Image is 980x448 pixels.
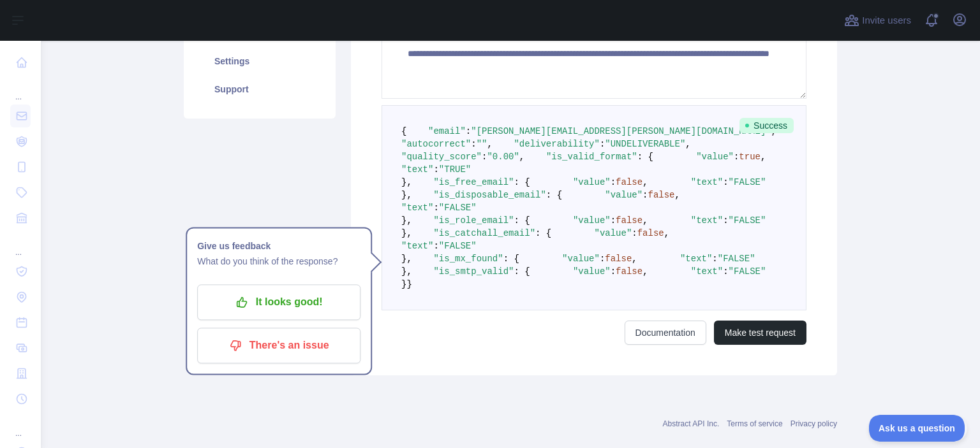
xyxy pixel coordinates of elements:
span: "email" [428,126,466,136]
span: , [675,190,680,200]
div: ... [10,76,31,102]
span: , [642,177,648,187]
span: "value" [573,177,611,187]
span: "value" [562,254,600,264]
span: "text" [691,177,723,187]
span: "is_valid_format" [546,152,637,162]
span: false [605,254,632,264]
span: : { [514,266,530,277]
a: Documentation [625,321,706,345]
span: "text" [401,164,433,175]
span: false [616,266,642,277]
span: "is_smtp_valid" [433,266,514,277]
button: It looks good! [197,284,360,320]
p: There's an issue [207,335,351,356]
a: Settings [199,47,320,75]
span: , [771,126,776,136]
span: "FALSE" [729,177,766,187]
p: What do you think of the response? [197,254,360,269]
span: } [406,279,412,289]
span: "text" [401,241,433,251]
span: }, [401,215,412,226]
div: ... [10,413,31,438]
span: "value" [595,228,632,238]
span: }, [401,177,412,187]
span: : [600,254,605,264]
span: true [739,152,761,162]
span: "deliverability" [514,139,599,149]
span: : [723,266,728,277]
span: "FALSE" [729,215,766,226]
span: : [712,254,717,264]
button: Make test request [714,321,806,345]
span: "text" [691,266,723,277]
span: false [616,215,642,226]
span: "TRUE" [439,164,471,175]
span: "FALSE" [439,241,477,251]
span: : { [637,152,653,162]
a: Abstract API Inc. [663,419,720,428]
span: : { [514,215,530,226]
span: Success [739,118,794,133]
p: It looks good! [207,291,351,313]
span: : [723,177,728,187]
button: There's an issue [197,328,360,363]
span: "FALSE" [718,254,755,264]
a: Terms of service [727,419,782,428]
span: : { [514,177,530,187]
span: , [642,266,648,277]
span: false [637,228,664,238]
span: "value" [696,152,734,162]
span: false [648,190,675,200]
span: "UNDELIVERABLE" [605,139,685,149]
span: "is_free_email" [433,177,514,187]
span: "is_role_email" [433,215,514,226]
span: "is_mx_found" [433,254,503,264]
span: "0.00" [487,152,519,162]
span: "text" [401,203,433,213]
span: , [487,139,492,149]
span: "FALSE" [729,266,766,277]
span: : [471,139,476,149]
span: , [642,215,648,226]
span: "FALSE" [439,203,477,213]
span: : { [546,190,562,200]
iframe: Toggle Customer Support [869,415,967,442]
span: : [611,266,616,277]
span: : [734,152,739,162]
span: }, [401,266,412,277]
span: }, [401,254,412,264]
span: : [433,164,438,175]
span: "text" [680,254,712,264]
span: : [466,126,471,136]
span: : [611,177,616,187]
span: "autocorrect" [401,139,471,149]
a: Support [199,75,320,103]
span: "quality_score" [401,152,482,162]
span: : [433,203,438,213]
span: , [761,152,766,162]
span: , [685,139,690,149]
span: : [600,139,605,149]
span: "value" [573,215,611,226]
span: : [433,241,438,251]
span: "" [477,139,487,149]
span: , [632,254,637,264]
span: : { [535,228,551,238]
span: : [482,152,487,162]
div: ... [10,232,31,257]
a: Privacy policy [791,419,837,428]
span: : [642,190,648,200]
span: "[PERSON_NAME][EMAIL_ADDRESS][PERSON_NAME][DOMAIN_NAME]" [471,126,771,136]
span: Invite users [862,13,911,28]
span: : [611,215,616,226]
span: }, [401,228,412,238]
span: , [519,152,524,162]
span: { [401,126,406,136]
span: , [664,228,669,238]
span: "is_catchall_email" [433,228,535,238]
span: }, [401,190,412,200]
span: "value" [605,190,642,200]
span: } [401,279,406,289]
span: "is_disposable_email" [433,190,546,200]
